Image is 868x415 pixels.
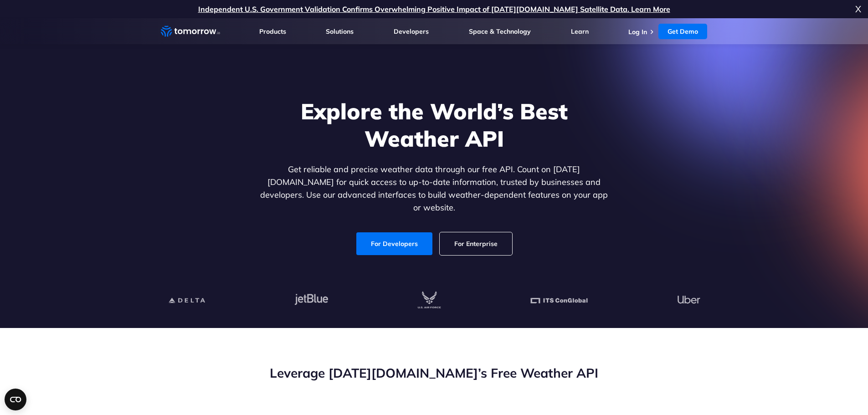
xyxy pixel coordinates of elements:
a: Space & Technology [469,27,531,36]
a: Independent U.S. Government Validation Confirms Overwhelming Positive Impact of [DATE][DOMAIN_NAM... [198,5,670,14]
p: Get reliable and precise weather data through our free API. Count on [DATE][DOMAIN_NAME] for quic... [258,163,610,214]
a: Log In [628,28,647,36]
a: Home link [161,25,220,38]
a: For Developers [356,232,432,255]
a: For Enterprise [440,232,512,255]
a: Developers [394,27,429,36]
a: Solutions [326,27,354,36]
a: Get Demo [658,24,707,39]
h1: Explore the World’s Best Weather API [258,97,610,152]
h2: Leverage [DATE][DOMAIN_NAME]’s Free Weather API [161,364,708,382]
a: Products [259,27,286,36]
button: Open CMP widget [5,389,26,410]
a: Learn [571,27,589,36]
